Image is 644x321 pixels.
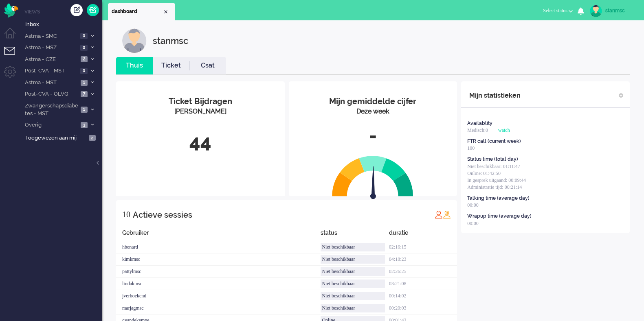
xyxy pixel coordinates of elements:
[112,8,163,15] span: dashboard
[543,8,567,13] span: Select status
[116,57,153,74] li: Thuis
[24,90,78,98] span: Post-CVA - OLVG
[389,266,457,278] div: 02:26:25
[467,145,475,151] span: 100
[24,121,78,129] span: Overig
[467,213,532,220] div: Wrapup time (average day)
[116,61,153,70] a: Thuis
[122,206,130,223] div: 10
[389,241,457,253] div: 02:16:15
[4,3,18,17] img: flow_omnibird.svg
[122,107,279,116] div: [PERSON_NAME]
[189,61,226,70] a: Csat
[133,207,192,223] div: Actieve sessies
[116,241,321,253] div: hbenard
[321,229,389,241] div: status
[116,290,321,302] div: jverboekend
[467,202,478,208] span: 00:00
[389,229,457,241] div: duratie
[116,278,321,290] div: lindakmsc
[467,138,521,145] div: FTR call (current week)
[443,210,451,218] img: profile_orange.svg
[81,122,88,128] span: 3
[321,243,385,251] div: Niet beschikbaar
[24,44,78,52] span: Astma - MSZ
[332,155,413,197] img: semi_circle.svg
[321,304,385,312] div: Niet beschikbaar
[605,7,636,15] div: stanmsc
[153,61,189,70] a: Ticket
[295,107,451,116] div: Deze week
[389,278,457,290] div: 03:21:08
[24,79,78,87] span: Astma - MST
[321,280,385,288] div: Niet beschikbaar
[590,5,602,17] img: avatar
[153,28,188,53] div: stanmsc
[435,210,443,218] img: profile_red.svg
[24,8,102,15] li: Views
[4,47,22,65] li: Tickets menu
[467,120,492,127] div: Availablity
[24,56,78,63] span: Astma - CZE
[498,127,510,133] span: watch
[321,267,385,276] div: Niet beschikbaar
[81,56,88,62] span: 2
[81,91,88,97] span: 7
[4,28,22,46] li: Dashboard menu
[4,66,22,84] li: Admin menu
[467,221,478,226] span: 00:00
[467,164,526,190] span: Niet beschikbaar: 01:11:47 Online: 01:42:50 In gesprek uitgaand: 00:09:44 Administratie tijd: 00:...
[81,80,88,86] span: 1
[87,4,99,16] a: Quick Ticket
[538,2,578,20] li: Select status
[116,302,321,314] div: marjagmsc
[321,292,385,300] div: Niet beschikbaar
[189,57,226,74] li: Csat
[295,122,451,149] div: -
[81,107,88,113] span: 1
[389,253,457,266] div: 04:18:23
[24,20,102,28] a: Inbox
[122,28,147,53] img: customer.svg
[469,87,521,104] div: Mijn statistieken
[389,290,457,302] div: 00:14:02
[80,68,88,74] span: 0
[153,57,189,74] li: Ticket
[467,127,488,133] span: Medisch:0
[538,5,578,17] button: Select status
[321,255,385,264] div: Niet beschikbaar
[4,5,18,11] a: Omnidesk
[24,33,78,40] span: Astma - SMC
[122,96,279,107] div: Ticket Bijdragen
[108,3,175,20] li: Dashboard
[25,134,86,142] span: Toegewezen aan mij
[25,21,102,28] span: Inbox
[89,135,96,141] span: 2
[80,33,88,39] span: 0
[24,133,102,142] a: Toegewezen aan mij 2
[24,102,78,117] span: Zwangerschapsdiabetes - MST
[389,302,457,314] div: 00:20:03
[295,96,451,107] div: Mijn gemiddelde cijfer
[467,195,530,202] div: Talking time (average day)
[467,156,518,163] div: Status time (total day)
[80,45,88,51] span: 0
[24,67,78,75] span: Post-CVA - MST
[122,129,279,155] div: 44
[116,266,321,278] div: pattylmsc
[356,166,391,201] img: arrow.svg
[116,253,321,266] div: kimkmsc
[163,9,169,15] div: Close tab
[116,229,321,241] div: Gebruiker
[588,5,636,17] a: stanmsc
[70,4,83,16] div: Creëer ticket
